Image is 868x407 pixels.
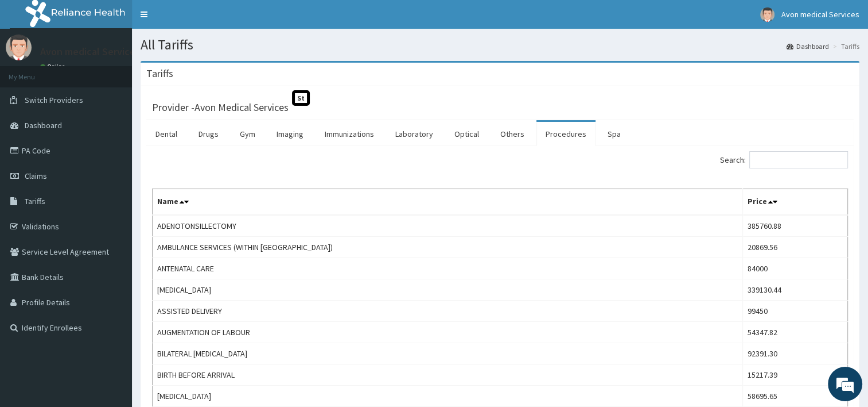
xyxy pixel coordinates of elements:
td: 385760.88 [742,215,847,237]
th: Name [153,189,743,216]
td: AMBULANCE SERVICES (WITHIN [GEOGRAPHIC_DATA]) [153,237,743,258]
td: 54347.82 [742,322,847,343]
a: Immunizations [316,122,383,146]
input: Search: [749,151,848,168]
a: Spa [598,122,630,146]
img: User Image [6,34,32,60]
textarea: Type your message and hit 'Enter' [6,279,219,319]
td: ANTENATAL CARE [153,258,743,279]
td: 92391.30 [742,343,847,364]
a: Dashboard [787,41,829,51]
a: Gym [231,122,264,146]
td: 99450 [742,301,847,322]
label: Search: [720,151,848,168]
td: 58695.65 [742,386,847,407]
td: AUGMENTATION OF LABOUR [153,322,743,343]
td: 339130.44 [742,279,847,301]
img: User Image [760,7,774,22]
span: We're online! [67,127,158,243]
td: 84000 [742,258,847,279]
td: ADENOTONSILLECTOMY [153,215,743,237]
h3: Tariffs [146,68,173,79]
a: Laboratory [386,122,442,146]
span: Tariffs [25,196,45,206]
td: [MEDICAL_DATA] [153,386,743,407]
div: Chat with us now [60,64,193,79]
span: St [292,90,310,106]
th: Price [742,189,847,216]
td: 15217.39 [742,364,847,386]
span: Avon medical Services [781,9,859,20]
p: Avon medical Services [40,47,140,57]
td: 20869.56 [742,237,847,258]
td: [MEDICAL_DATA] [153,279,743,301]
a: Optical [445,122,488,146]
li: Tariffs [830,41,859,51]
a: Others [491,122,534,146]
h3: Provider - Avon Medical Services [152,102,289,113]
a: Procedures [536,122,595,146]
a: Imaging [267,122,313,146]
h1: All Tariffs [141,37,859,52]
td: BILATERAL [MEDICAL_DATA] [153,343,743,364]
span: Claims [25,171,47,181]
td: BIRTH BEFORE ARRIVAL [153,364,743,386]
a: Drugs [189,122,228,146]
img: d_794563401_company_1708531726252_794563401 [21,57,46,86]
span: Dashboard [25,120,62,130]
span: Switch Providers [25,95,83,105]
a: Dental [146,122,186,146]
td: ASSISTED DELIVERY [153,301,743,322]
a: Online [40,63,68,71]
div: Minimize live chat window [188,6,216,33]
